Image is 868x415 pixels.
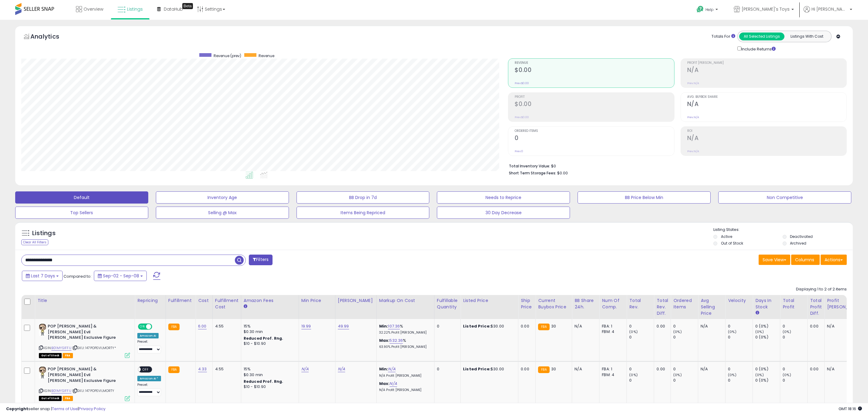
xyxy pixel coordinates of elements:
[687,129,846,133] span: ROI
[32,229,56,238] h5: Listings
[721,234,732,239] label: Active
[6,406,28,412] strong: Copyright
[463,297,516,304] div: Listed Price
[509,170,556,176] b: Short Term Storage Fees:
[463,324,513,329] div: $30.00
[437,207,570,219] button: 30 Day Decrease
[379,388,430,392] p: N/A Profit [PERSON_NAME]
[198,366,207,372] a: 4.33
[63,353,73,358] span: FBA
[244,341,294,346] div: $10 - $10.90
[728,334,753,340] div: 0
[557,170,568,176] span: $0.00
[301,366,309,372] a: N/A
[755,334,780,340] div: 0 (0%)
[827,324,861,329] div: N/A
[379,345,430,349] p: 63.90% Profit [PERSON_NAME]
[759,255,790,265] button: Save View
[63,273,91,279] span: Compared to:
[168,297,193,304] div: Fulfillment
[755,366,780,372] div: 0 (0%)
[509,162,842,169] li: $0
[551,323,556,329] span: 30
[827,366,861,372] div: N/A
[810,324,820,329] div: 0.00
[198,297,210,304] div: Cost
[728,329,736,334] small: (0%)
[521,324,531,329] div: 0.00
[37,297,132,304] div: Title
[379,323,388,329] b: Min:
[214,53,241,58] span: Revenue (prev)
[521,366,531,372] div: 0.00
[657,297,668,317] div: Total Rev. Diff.
[827,297,863,310] div: Profit [PERSON_NAME]
[515,67,674,75] h2: $0.00
[244,304,247,309] small: Amazon Fees.
[538,297,569,310] div: Current Buybox Price
[602,372,622,378] div: FBM: 4
[509,163,550,169] b: Total Inventory Value:
[137,340,161,353] div: Preset:
[629,297,651,310] div: Total Rev.
[783,329,791,334] small: (0%)
[156,207,289,219] button: Selling @ Max
[301,323,311,329] a: 19.99
[692,1,724,20] a: Help
[673,297,695,310] div: Ordered Items
[437,297,458,310] div: Fulfillable Quantity
[705,7,714,12] span: Help
[244,329,294,334] div: $0.30 min
[39,366,46,379] img: 31YKhWvpkCL._SL40_.jpg
[94,271,147,281] button: Sep-02 - Sep-08
[39,324,130,357] div: ASIN:
[215,324,236,329] div: 4.55
[783,324,807,329] div: 0
[673,372,682,377] small: (0%)
[687,67,846,75] h2: N/A
[701,324,721,329] div: N/A
[137,383,161,396] div: Preset:
[713,227,853,233] p: Listing States:
[575,366,595,372] div: N/A
[515,101,674,109] h2: $0.00
[602,366,622,372] div: FBA: 1
[21,239,48,245] div: Clear All Filters
[137,297,163,304] div: Repricing
[137,376,161,381] div: Amazon AI *
[673,334,698,340] div: 0
[215,366,236,372] div: 4.55
[48,366,122,385] b: POP [PERSON_NAME] & [PERSON_NAME] Evil [PERSON_NAME] Exclusive Figure
[168,366,180,373] small: FBA
[379,331,430,335] p: 32.22% Profit [PERSON_NAME]
[244,297,296,304] div: Amazon Fees
[151,324,161,329] span: OFF
[515,81,529,85] small: Prev: $0.00
[103,273,139,279] span: Sep-02 - Sep-08
[629,324,654,329] div: 0
[244,372,294,378] div: $0.30 min
[755,372,764,377] small: (0%)
[629,378,654,383] div: 0
[673,366,698,372] div: 0
[137,333,159,338] div: Amazon AI
[821,255,847,265] button: Actions
[791,255,820,265] button: Columns
[244,379,283,384] b: Reduced Prof. Rng.
[728,372,736,377] small: (0%)
[629,334,654,340] div: 0
[39,353,62,358] span: All listings that are currently out of stock and unavailable for purchase on Amazon
[244,336,283,341] b: Reduced Prof. Rng.
[657,366,666,372] div: 0.00
[721,241,743,246] label: Out of Stock
[810,297,822,317] div: Total Profit Diff.
[15,207,148,219] button: Top Sellers
[515,115,529,119] small: Prev: $0.00
[379,381,390,386] b: Max:
[244,324,294,329] div: 15%
[297,207,430,219] button: Items Being Repriced
[39,366,130,400] div: ASIN:
[755,329,764,334] small: (0%)
[733,45,783,52] div: Include Returns
[388,366,395,372] a: N/A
